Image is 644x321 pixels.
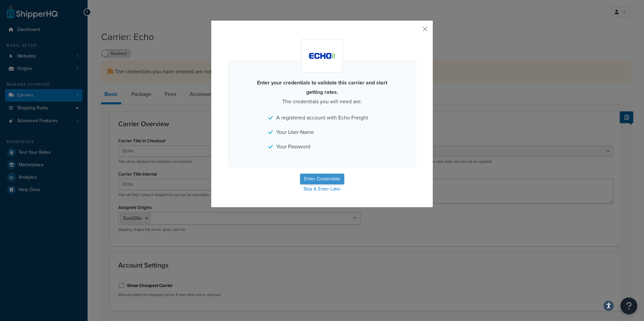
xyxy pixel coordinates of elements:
[303,40,342,71] img: Echo
[268,128,376,137] li: Your User Name
[268,113,376,122] li: A registered account with Echo Freight
[268,142,376,151] li: Your Password
[300,174,344,184] button: Enter Credentials
[228,184,416,194] a: Skip & Enter Later
[248,78,396,106] p: The credentials you will need are:
[257,79,387,96] strong: Enter your credentials to validate this carrier and start getting rates.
